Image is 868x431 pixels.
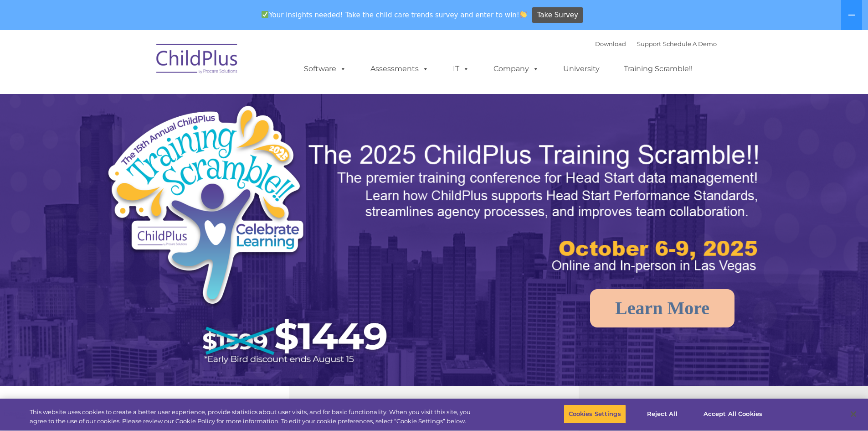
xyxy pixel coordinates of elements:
font: | [595,40,717,47]
span: Last name [127,60,154,67]
button: Close [843,404,863,424]
a: IT [444,60,478,78]
span: Take Survey [537,7,578,23]
button: Reject All [634,405,691,424]
a: Schedule A Demo [663,40,717,47]
a: Learn More [590,289,734,327]
img: 👏 [520,11,527,18]
img: ✅ [262,11,268,18]
span: Phone number [127,98,165,104]
a: Company [484,60,548,78]
a: Download [595,40,626,47]
img: ChildPlus by Procare Solutions [152,37,243,83]
button: Accept All Cookies [699,405,767,424]
a: Software [295,60,355,78]
div: This website uses cookies to create a better user experience, provide statistics about user visit... [30,408,478,426]
a: Take Survey [532,7,583,23]
a: Assessments [361,60,438,78]
button: Cookies Settings [564,405,626,424]
span: Your insights needed! Take the child care trends survey and enter to win! [258,6,531,24]
a: University [554,60,609,78]
a: Support [637,40,661,47]
a: Training Scramble!! [615,60,702,78]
